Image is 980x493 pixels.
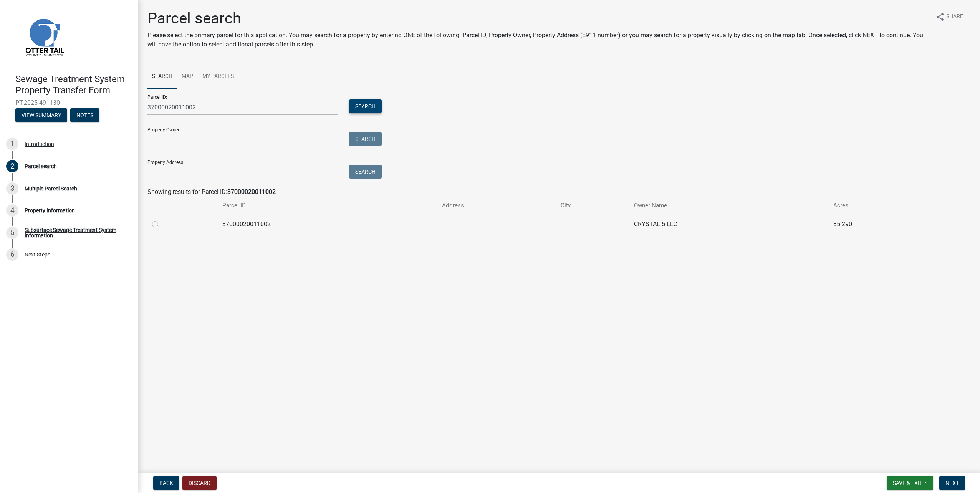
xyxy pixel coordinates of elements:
strong: 37000020011002 [227,188,276,195]
td: 35.290 [829,215,935,233]
i: share [935,12,945,22]
th: City [556,197,629,215]
th: Acres [829,197,935,215]
button: Search [349,132,382,146]
div: Parcel search [25,164,57,169]
a: Search [147,65,177,89]
button: View Summary [15,108,67,122]
span: Next [945,480,959,486]
th: Owner Name [629,197,829,215]
div: 5 [6,227,18,239]
span: Save & Exit [893,480,922,486]
th: Parcel ID [218,197,437,215]
div: 3 [6,182,18,195]
p: Please select the primary parcel for this application. You may search for a property by entering ... [147,31,929,49]
button: Next [939,476,965,490]
div: Introduction [25,141,54,147]
a: My Parcels [198,65,238,89]
a: Map [177,65,198,89]
wm-modal-confirm: Notes [70,112,99,119]
button: Save & Exit [887,476,933,490]
div: Property Information [25,208,75,213]
span: PT-2025-491130 [15,99,123,106]
div: 1 [6,138,18,150]
div: Subsurface Sewage Treatment System Information [25,227,126,238]
div: 4 [6,204,18,217]
h1: Parcel search [147,9,929,28]
button: shareShare [929,9,969,24]
td: CRYSTAL 5 LLC [629,215,829,233]
div: 6 [6,248,18,261]
span: Share [946,12,963,22]
span: Back [159,480,173,486]
button: Back [153,476,179,490]
button: Search [349,165,382,179]
img: Otter Tail County, Minnesota [15,8,73,66]
wm-modal-confirm: Summary [15,112,67,119]
td: 37000020011002 [218,215,437,233]
button: Search [349,99,382,113]
button: Discard [182,476,217,490]
h4: Sewage Treatment System Property Transfer Form [15,74,132,96]
div: 2 [6,160,18,172]
div: Showing results for Parcel ID: [147,187,971,197]
div: Multiple Parcel Search [25,186,77,191]
button: Notes [70,108,99,122]
th: Address [437,197,556,215]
